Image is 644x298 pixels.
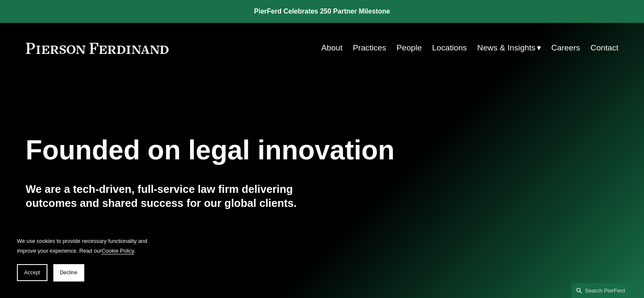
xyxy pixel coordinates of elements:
[590,40,618,56] a: Contact
[353,40,386,56] a: Practices
[17,236,152,256] p: We use cookies to provide necessary functionality and improve your experience. Read our .
[477,41,536,56] span: News & Insights
[102,248,134,254] a: Cookie Policy
[477,40,541,56] a: folder dropdown
[53,264,84,281] button: Decline
[551,40,580,56] a: Careers
[321,40,343,56] a: About
[8,228,161,290] section: Cookie banner
[60,270,77,276] span: Decline
[17,264,47,281] button: Accept
[26,182,322,210] h4: We are a tech-driven, full-service law firm delivering outcomes and shared success for our global...
[432,40,467,56] a: Locations
[26,135,520,166] h1: Founded on legal innovation
[24,270,40,276] span: Accept
[396,40,422,56] a: People
[571,283,630,298] a: Search this site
